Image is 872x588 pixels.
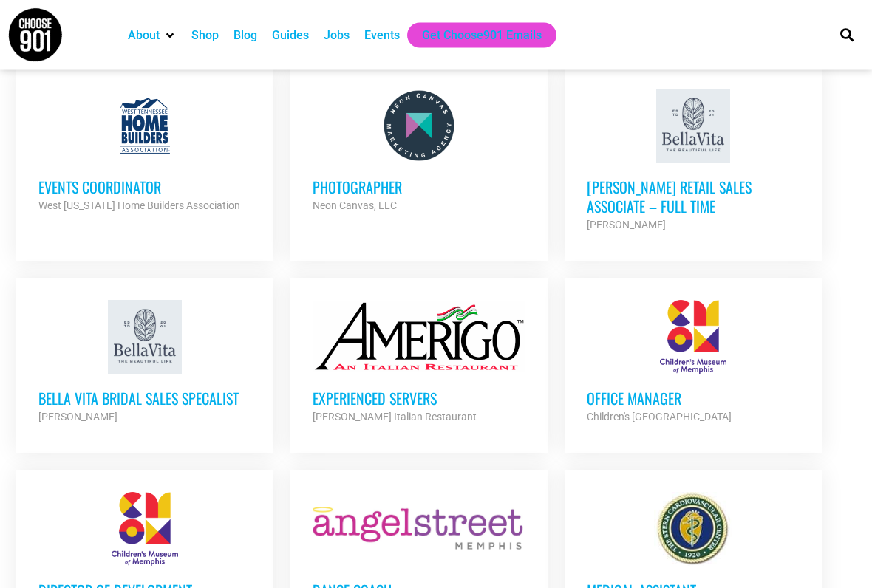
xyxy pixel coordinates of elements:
[38,389,251,408] h3: Bella Vita Bridal Sales Specalist
[290,67,548,237] a: Photographer Neon Canvas, LLC
[191,27,219,44] a: Shop
[565,278,822,448] a: Office Manager Children's [GEOGRAPHIC_DATA]
[834,23,859,47] div: Search
[313,389,525,408] h3: Experienced Servers
[38,200,240,212] strong: West [US_STATE] Home Builders Association
[313,411,477,423] strong: [PERSON_NAME] Italian Restaurant
[128,27,160,44] a: About
[313,200,397,212] strong: Neon Canvas, LLC
[120,23,815,48] nav: Main nav
[38,178,251,197] h3: Events Coordinator
[364,27,400,44] a: Events
[16,67,273,237] a: Events Coordinator West [US_STATE] Home Builders Association
[587,178,800,216] h3: [PERSON_NAME] Retail Sales Associate – Full Time
[234,27,257,44] a: Blog
[422,27,542,44] a: Get Choose901 Emails
[587,411,732,423] strong: Children's [GEOGRAPHIC_DATA]
[565,67,822,256] a: [PERSON_NAME] Retail Sales Associate – Full Time [PERSON_NAME]
[290,278,548,448] a: Experienced Servers [PERSON_NAME] Italian Restaurant
[16,278,273,448] a: Bella Vita Bridal Sales Specalist [PERSON_NAME]
[587,389,800,408] h3: Office Manager
[324,27,350,44] a: Jobs
[587,219,666,231] strong: [PERSON_NAME]
[272,27,309,44] a: Guides
[38,411,117,423] strong: [PERSON_NAME]
[313,178,525,197] h3: Photographer
[120,23,184,48] div: About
